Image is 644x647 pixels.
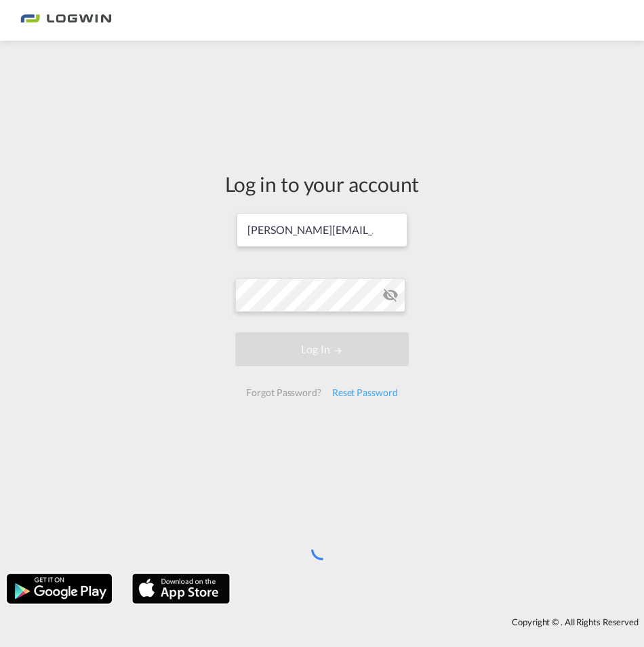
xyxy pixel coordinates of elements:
img: bc73a0e0d8c111efacd525e4c8ad7d32.png [20,5,112,36]
input: Enter email/phone number [237,213,407,247]
div: Forgot Password? [241,380,326,405]
div: Reset Password [327,380,403,405]
md-icon: icon-eye-off [382,287,399,303]
img: google.png [5,572,113,605]
button: LOGIN [235,332,408,366]
img: apple.png [131,572,231,605]
div: Log in to your account [225,170,420,198]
